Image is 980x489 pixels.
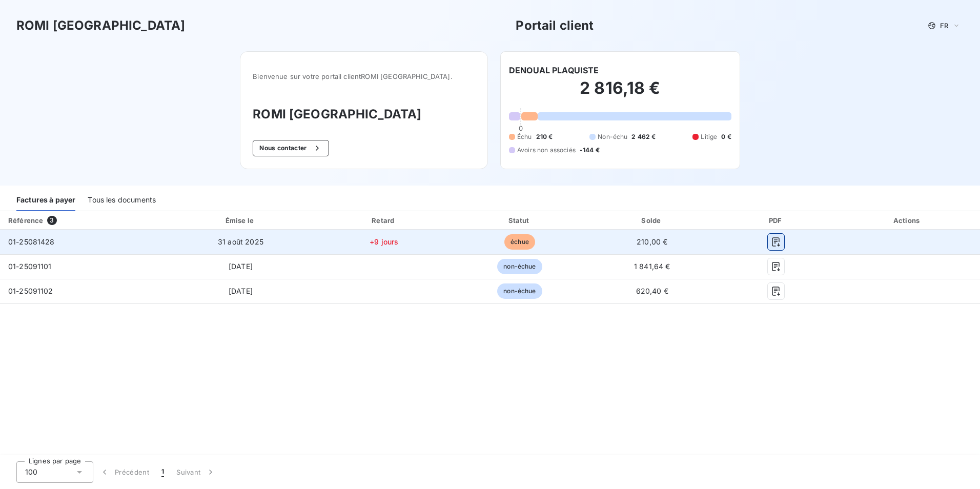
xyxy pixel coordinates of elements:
[8,216,43,225] div: Référence
[218,237,263,246] span: 31 août 2025
[837,215,978,226] div: Actions
[536,132,553,141] span: 210 €
[504,234,535,250] span: échue
[170,461,222,483] button: Suivant
[631,132,656,141] span: 2 462 €
[317,215,451,226] div: Retard
[16,190,75,211] div: Factures à payer
[47,216,56,225] span: 3
[8,237,55,246] span: 01-25081428
[161,467,164,477] span: 1
[509,78,731,109] h2: 2 816,18 €
[519,124,523,132] span: 0
[253,105,475,124] h3: ROMI [GEOGRAPHIC_DATA]
[155,461,170,483] button: 1
[93,461,155,483] button: Précédent
[720,215,833,226] div: PDF
[25,467,37,477] span: 100
[721,132,731,141] span: 0 €
[370,237,398,246] span: +9 jours
[497,283,542,299] span: non-échue
[497,259,542,274] span: non-échue
[634,262,670,271] span: 1 841,64 €
[253,72,475,80] span: Bienvenue sur votre portail client ROMI [GEOGRAPHIC_DATA] .
[516,16,594,35] h3: Portail client
[455,215,585,226] div: Statut
[940,22,948,30] span: FR
[636,287,668,295] span: 620,40 €
[8,262,52,271] span: 01-25091101
[16,16,185,35] h3: ROMI [GEOGRAPHIC_DATA]
[88,190,156,211] div: Tous les documents
[168,215,314,226] div: Émise le
[8,287,53,295] span: 01-25091102
[701,132,717,141] span: Litige
[517,132,532,141] span: Échu
[229,262,253,271] span: [DATE]
[517,146,576,155] span: Avoirs non associés
[229,287,253,295] span: [DATE]
[637,237,667,246] span: 210,00 €
[509,64,599,76] h6: DENOUAL PLAQUISTE
[253,140,329,156] button: Nous contacter
[598,132,627,141] span: Non-échu
[589,215,716,226] div: Solde
[580,146,600,155] span: -144 €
